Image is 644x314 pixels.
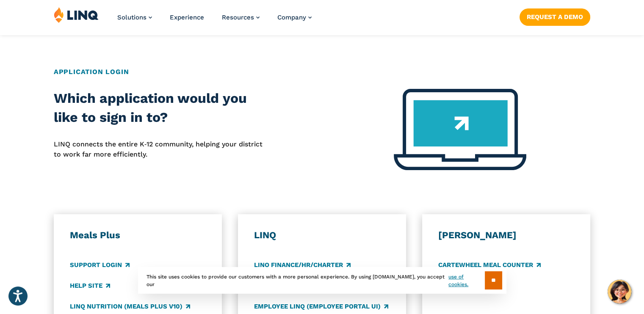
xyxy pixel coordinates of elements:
[54,89,268,127] h2: Which application would you like to sign in to?
[54,7,99,23] img: LINQ | K‑12 Software
[54,139,268,160] p: LINQ connects the entire K‑12 community, helping your district to work far more efficiently.
[117,14,146,21] span: Solutions
[438,229,574,241] h3: [PERSON_NAME]
[70,229,206,241] h3: Meals Plus
[117,7,312,35] nav: Primary Navigation
[448,273,484,288] a: use of cookies.
[117,14,152,21] a: Solutions
[70,260,130,270] a: Support Login
[170,14,204,21] a: Experience
[438,260,541,270] a: CARTEWHEEL Meal Counter
[138,267,506,294] div: This site uses cookies to provide our customers with a more personal experience. By using [DOMAIN...
[277,14,312,21] a: Company
[254,229,390,241] h3: LINQ
[254,260,351,270] a: LINQ Finance/HR/Charter
[54,67,590,77] h2: Application Login
[277,14,306,21] span: Company
[520,8,590,25] a: Request a Demo
[520,7,590,25] nav: Button Navigation
[222,14,254,21] span: Resources
[222,14,260,21] a: Resources
[608,280,631,303] button: Hello, have a question? Let’s chat.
